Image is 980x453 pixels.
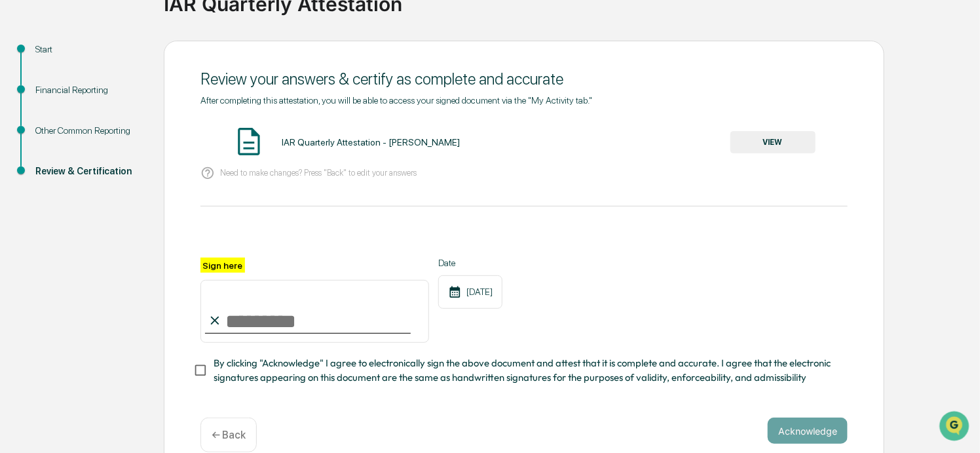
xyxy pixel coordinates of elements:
[220,168,417,178] p: Need to make changes? Press "Back" to edit your answers
[35,83,143,97] div: Financial Reporting
[108,165,162,178] span: Attestations
[35,43,143,56] div: Start
[8,184,88,208] a: 🔎Data Lookup
[214,356,837,385] span: By clicking "Acknowledge" I agree to electronically sign the above document and attest that it is...
[200,69,848,89] div: Review your answers & certify as complete and accurate
[45,113,166,123] div: We're available if you need us!
[95,166,105,176] div: 🗄️
[282,137,460,148] div: IAR Quarterly Attestation - [PERSON_NAME]
[45,100,215,113] div: Start new chat
[26,189,83,203] span: Data Lookup
[13,27,238,48] p: How can we help?
[90,159,168,183] a: 🗄️Attestations
[730,131,816,153] button: VIEW
[212,429,246,441] p: ← Back
[26,165,85,178] span: Preclearance
[8,159,90,183] a: 🖐️Preclearance
[92,221,159,231] a: Powered byPylon
[768,418,848,444] button: Acknowledge
[13,166,24,176] div: 🖐️
[233,125,265,158] img: Document Icon
[35,165,143,178] div: Review & Certification
[130,222,159,231] span: Pylon
[200,258,245,273] label: Sign here
[13,100,37,123] img: 1746055101610-c473b297-6a78-478c-a979-82029cc54cd1
[35,124,143,138] div: Other Common Reporting
[200,95,592,106] span: After completing this attestation, you will be able to access your signed document via the "My Ac...
[438,258,502,268] label: Date
[13,191,24,201] div: 🔎
[223,104,238,119] button: Start new chat
[938,410,973,445] iframe: Open customer support
[438,275,502,309] div: [DATE]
